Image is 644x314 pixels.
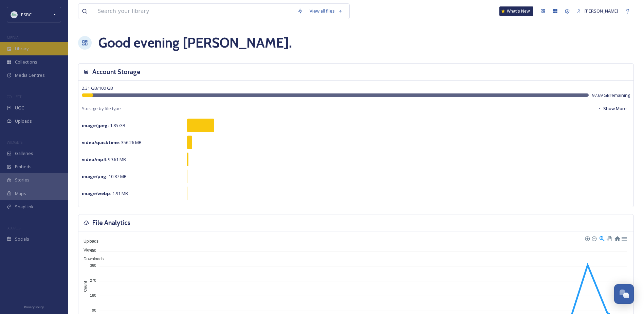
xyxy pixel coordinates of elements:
[594,102,630,115] button: Show More
[7,94,21,99] span: COLLECT
[24,302,44,311] a: Privacy Policy
[15,204,34,210] span: SnapLink
[7,225,20,230] span: SOCIALS
[21,12,32,18] span: ESBC
[15,105,24,111] span: UGC
[82,139,142,145] span: 356.26 MB
[15,190,26,197] span: Maps
[82,105,121,112] span: Storage by file type
[15,59,37,65] span: Collections
[591,236,596,241] div: Zoom Out
[24,305,44,309] span: Privacy Policy
[599,235,605,241] div: Selection Zoom
[82,139,120,145] strong: video/quicktime :
[78,257,104,261] span: Downloads
[78,248,94,252] span: Views
[92,67,141,77] h3: Account Storage
[98,33,292,53] h1: Good evening [PERSON_NAME] .
[82,190,111,196] strong: image/webp :
[90,293,96,297] tspan: 180
[614,235,620,241] div: Reset Zoom
[82,173,108,179] strong: image/png :
[78,239,98,244] span: Uploads
[82,156,126,162] span: 99.61 MB
[15,177,30,183] span: Stories
[15,118,32,124] span: Uploads
[585,236,589,241] div: Zoom In
[499,6,533,16] a: What's New
[592,92,630,99] span: 97.69 GB remaining
[92,218,130,228] h3: File Analytics
[11,11,18,18] img: east-staffs.png
[607,236,611,240] div: Panning
[82,122,109,128] strong: image/jpeg :
[621,235,627,241] div: Menu
[7,140,22,145] span: WIDGETS
[92,308,96,312] tspan: 90
[82,156,107,162] strong: video/mp4 :
[15,236,29,242] span: Socials
[90,248,96,252] tspan: 450
[94,4,294,19] input: Search your library
[15,46,29,52] span: Library
[90,278,96,282] tspan: 270
[7,35,19,40] span: MEDIA
[90,263,96,267] tspan: 360
[82,173,127,179] span: 10.87 MB
[15,163,32,170] span: Embeds
[82,85,113,91] span: 2.31 GB / 100 GB
[614,284,634,304] button: Open Chat
[306,4,346,18] a: View all files
[15,72,45,78] span: Media Centres
[573,4,622,18] a: [PERSON_NAME]
[15,150,33,157] span: Galleries
[82,190,128,196] span: 1.91 MB
[83,281,87,292] text: Count
[585,8,618,14] span: [PERSON_NAME]
[82,122,125,128] span: 1.85 GB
